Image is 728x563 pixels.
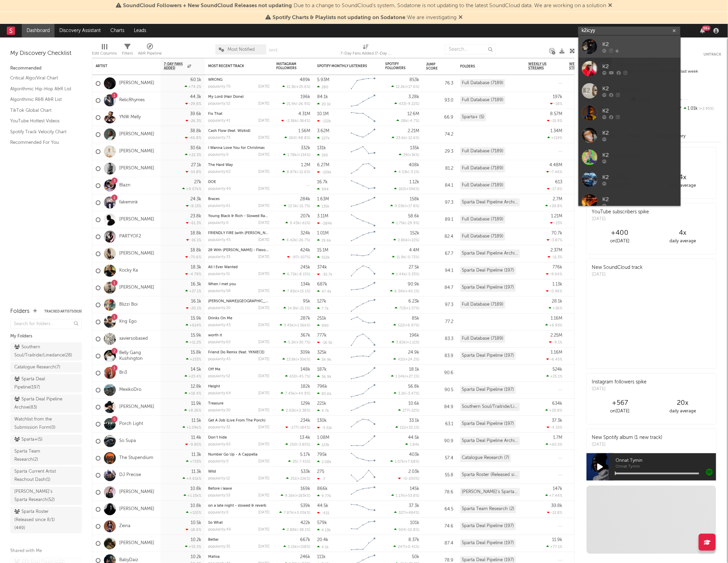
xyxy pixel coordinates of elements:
div: Most Recent Track [208,64,259,68]
a: [PERSON_NAME] [119,80,154,86]
div: K2 [602,151,677,159]
div: 24.3k [190,197,201,201]
a: My Lord (Hair Done) [208,95,244,99]
div: 158k [410,197,419,201]
a: When I met you [208,283,236,286]
a: K2 [578,35,681,58]
div: popularity: 62 [208,170,231,174]
div: K2 [602,196,677,204]
span: 21.9k [287,102,296,106]
a: FRIENDLY FIRE (with [PERSON_NAME] and SWIM) [208,231,294,235]
a: [PERSON_NAME] [119,149,154,154]
div: -8.13 % [186,204,201,208]
div: 613 [555,180,562,184]
span: +596 % [406,187,418,191]
div: [DATE] [258,153,269,157]
a: [PERSON_NAME] [119,489,154,495]
a: Sparta Team Research(2) [10,446,82,465]
input: Search for folders... [10,319,82,329]
div: -132k [317,119,331,123]
a: [PERSON_NAME] [119,506,154,512]
div: -17.8 % [547,187,562,191]
div: Instagram Followers [276,62,300,70]
div: [DATE] [258,170,269,174]
a: WRONG [208,78,222,82]
div: 27k [194,180,201,184]
div: Sparta Deal Pipeline ( 197 ) [14,375,62,392]
div: 135k [317,204,329,209]
div: popularity: 73 [208,136,230,140]
div: 6.27M [317,163,329,167]
div: +9.07k % [182,187,201,191]
span: -12.6 % [298,170,309,174]
div: -18 % [550,102,562,106]
div: ( ) [282,102,310,106]
div: K2 [602,107,677,115]
div: -7.46 % [546,170,562,174]
div: DOE [208,180,269,184]
span: 160 [399,187,405,191]
div: A&R Pipeline [138,49,162,58]
div: 332k [301,146,310,150]
a: YouTube Hottest Videos [10,117,75,125]
div: 1.01k [676,104,721,113]
span: +25.6 % [296,85,309,89]
div: -15.9 % [547,119,562,123]
div: 2.7M [553,197,562,201]
svg: Chart title [348,177,378,194]
a: Number Go Up - A Cappella [208,453,258,457]
div: Cash Flow (feat. Wizkid) [208,129,269,133]
span: 11.3k [287,85,295,89]
div: 7-Day Fans Added (7-Day Fans Added) [340,49,391,58]
span: 1.78k [288,153,297,157]
div: Sparta+ ( 5 ) [14,436,43,444]
a: Blizzi Boi [119,302,138,308]
div: 408k [409,163,419,167]
a: Kocky Ka [119,268,138,274]
div: 93.0 [426,96,453,105]
a: K2 [578,146,681,168]
div: K2 [602,63,677,71]
a: Zeina [119,523,130,529]
a: Recommended For You [10,139,75,146]
a: [PERSON_NAME] [119,251,154,257]
a: Young Black & Rich - Slowed Radio Edit [208,214,279,218]
svg: Chart title [348,75,378,92]
a: Southern Soul/Trailride/Linedance(28) [10,342,82,361]
div: 131k [317,146,326,150]
div: Braces [208,197,269,201]
div: Recommended [10,64,82,73]
div: Full Database (7189) [460,147,505,155]
div: 23.8k [190,214,201,218]
a: YNW Melly [119,115,141,120]
a: [PERSON_NAME]'s Sparta Research(52) [10,487,82,505]
div: 76.3 [426,79,453,88]
div: 10.1M [317,112,329,116]
span: -98.8 % [297,136,309,140]
div: [DATE] [258,102,269,106]
div: [DATE] [258,136,269,140]
span: -364 % [298,119,309,123]
a: Leads [129,24,151,37]
div: ( ) [282,85,310,89]
span: 260 [289,136,296,140]
div: My Lord (Hair Done) [208,95,269,99]
div: Sparta Roster (Released since 8/1) ( 449 ) [14,508,62,532]
a: [PERSON_NAME] [119,404,154,410]
a: Off Me [208,368,220,371]
div: My Discovery Checklist [10,49,82,58]
input: Search for artists [578,27,680,35]
div: 16.7k [317,180,328,184]
a: K2 [578,102,681,124]
div: ( ) [391,85,419,89]
div: ( ) [394,170,419,174]
a: Height [208,385,220,389]
div: popularity: 52 [208,102,230,106]
a: K2 [578,191,681,213]
a: MexikoDro [119,387,141,393]
div: The Hard Way [208,163,269,167]
div: [PERSON_NAME]'s Sparta Research ( 52 ) [14,488,62,504]
div: 1.12k [409,180,419,184]
a: K2 [578,168,681,191]
div: -46.8 % [185,136,201,140]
